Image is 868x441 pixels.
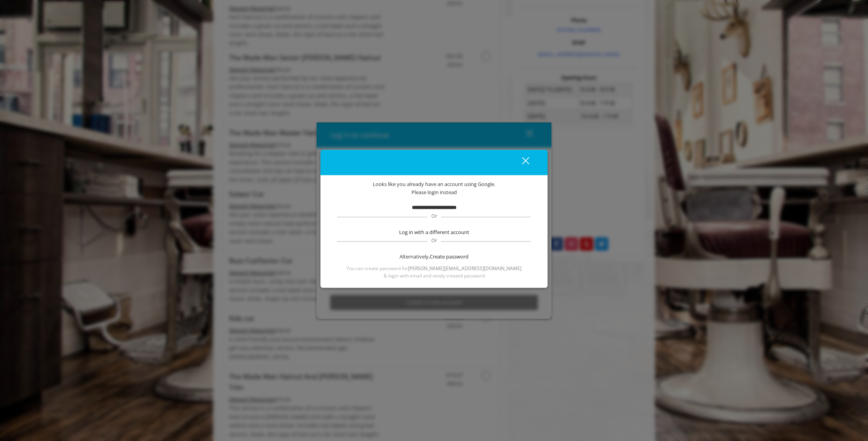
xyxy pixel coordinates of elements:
span: You can create password for [346,264,522,272]
span: Create password [430,253,468,261]
span: Please login instead [412,188,457,196]
span: Looks like you already have an account using Google. [373,180,495,188]
span: Or [427,212,441,219]
div: close dialog [513,157,529,168]
span: & login with email and newly created password [384,272,485,279]
div: Alternatively, [336,253,532,261]
button: close dialog [508,154,534,170]
span: Or [427,237,441,244]
b: [PERSON_NAME][EMAIL_ADDRESS][DOMAIN_NAME] [408,265,522,271]
span: Log in with a different account [399,228,469,236]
